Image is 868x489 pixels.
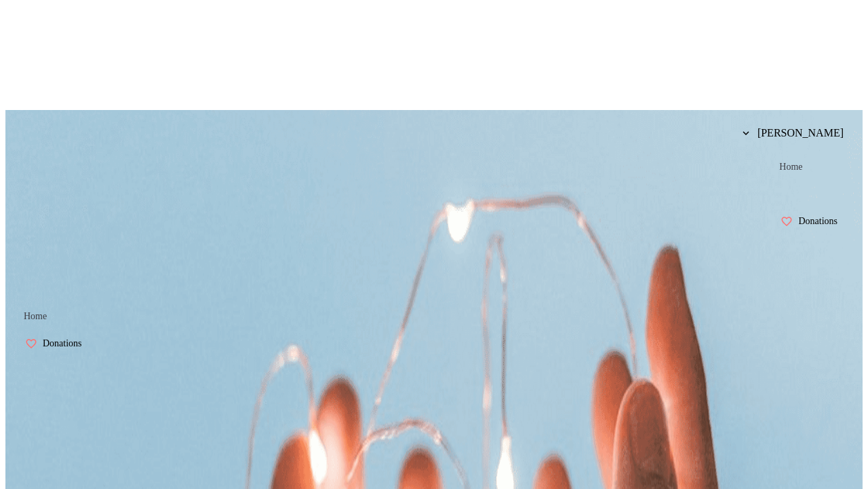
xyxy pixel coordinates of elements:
[14,303,57,330] a: Home
[769,208,854,235] a: Donations
[757,127,844,139] span: [PERSON_NAME]
[14,330,99,357] a: Donations
[779,162,802,173] span: Home
[732,120,854,147] button: [PERSON_NAME]
[769,153,812,181] a: Home
[798,216,837,227] span: Donations
[24,311,47,322] span: Home
[43,338,82,349] span: Donations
